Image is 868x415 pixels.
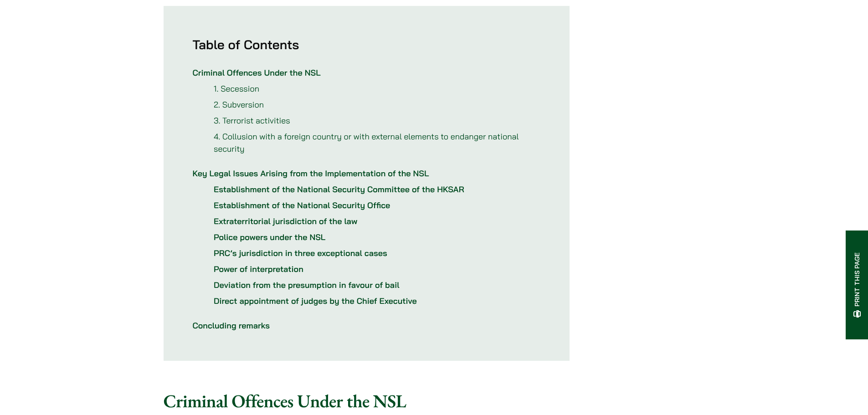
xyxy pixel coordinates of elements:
[214,248,387,258] a: PRC’s jurisdiction in three exceptional cases
[164,390,570,412] h2: Criminal Offences Under the NSL
[193,168,429,179] a: Key Legal Issues Arising from the Implementation of the NSL
[214,114,540,127] p: 3. Terrorist activities
[193,67,321,78] a: Criminal Offences Under the NSL
[193,36,299,52] mark: Table of Contents
[214,216,357,226] a: Extraterritorial jurisdiction of the law
[214,184,464,195] a: Establishment of the National Security Committee of the HKSAR
[214,232,325,242] a: Police powers under the NSL
[214,82,540,95] p: 1. Secession
[214,280,399,290] a: Deviation from the presumption in favour of bail
[214,264,303,274] a: Power of interpretation
[214,130,540,155] p: 4. Collusion with a foreign country or with external elements to endanger national security
[214,200,390,210] a: Establishment of the National Security Office
[214,98,540,111] p: 2. Subversion
[193,320,270,331] a: Concluding remarks
[214,296,417,306] a: Direct appointment of judges by the Chief Executive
